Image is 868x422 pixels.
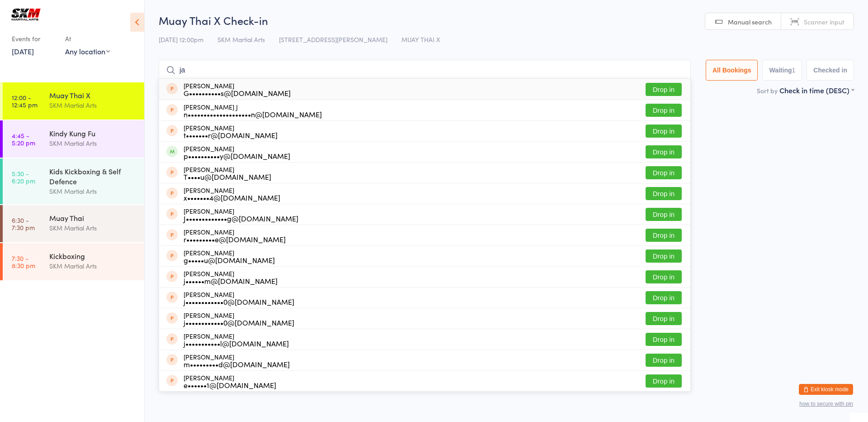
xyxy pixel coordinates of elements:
label: Sort by [757,86,778,95]
span: MUAY THAI X [401,35,440,44]
div: T••••u@[DOMAIN_NAME] [184,173,271,180]
button: Drop in [646,333,682,346]
div: Check in time (DESC) [779,85,854,95]
div: m•••••••••d@[DOMAIN_NAME] [184,360,290,368]
div: At [65,31,110,46]
time: 7:30 - 8:30 pm [12,254,35,269]
button: Exit kiosk mode [799,384,853,395]
div: [PERSON_NAME] [184,332,289,347]
button: Drop in [646,125,682,138]
button: Drop in [646,145,682,158]
div: SKM Martial Arts [49,261,137,271]
span: SKM Martial Arts [217,35,265,44]
div: Kids Kickboxing & Self Defence [49,166,137,186]
div: j••••••••••••0@[DOMAIN_NAME] [184,319,294,326]
time: 12:00 - 12:45 pm [12,94,38,108]
time: 6:30 - 7:30 pm [12,216,35,231]
button: Drop in [646,187,682,200]
div: [PERSON_NAME] [184,166,271,180]
a: 5:30 -6:20 pmKids Kickboxing & Self DefenceSKM Martial Arts [3,158,144,204]
button: Drop in [646,166,682,179]
div: [PERSON_NAME] [184,228,286,243]
div: [PERSON_NAME] [184,312,294,326]
div: [PERSON_NAME] [184,82,291,96]
div: J•••••••••••••g@[DOMAIN_NAME] [184,215,298,222]
div: Kickboxing [49,251,137,261]
div: [PERSON_NAME] [184,270,278,284]
div: [PERSON_NAME] [184,374,276,388]
button: Drop in [646,291,682,304]
div: [PERSON_NAME] [184,353,290,368]
div: [PERSON_NAME] [184,291,294,305]
div: [PERSON_NAME] [184,187,280,201]
div: [PERSON_NAME] J [184,103,322,118]
div: Muay Thai [49,213,137,223]
div: G••••••••••s@[DOMAIN_NAME] [184,89,291,96]
div: 1 [792,67,796,74]
button: Drop in [646,354,682,367]
a: 6:30 -7:30 pmMuay ThaiSKM Martial Arts [3,205,144,242]
div: x•••••••4@[DOMAIN_NAME] [184,194,280,201]
button: how to secure with pin [799,401,853,407]
div: g•••••u@[DOMAIN_NAME] [184,256,275,264]
input: Search [159,60,691,81]
button: Drop in [646,229,682,242]
div: [PERSON_NAME] [184,249,275,264]
div: Any location [65,46,110,56]
button: Waiting1 [762,60,802,81]
span: Scanner input [804,17,844,26]
a: 4:45 -5:20 pmKindy Kung FuSKM Martial Arts [3,120,144,158]
button: Drop in [646,104,682,117]
div: SKM Martial Arts [49,138,137,149]
div: j••••••m@[DOMAIN_NAME] [184,277,278,284]
div: SKM Martial Arts [49,100,137,110]
span: [STREET_ADDRESS][PERSON_NAME] [279,35,387,44]
div: Kindy Kung Fu [49,128,137,138]
time: 4:45 - 5:20 pm [12,132,35,146]
button: All Bookings [706,60,758,81]
div: r•••••••••e@[DOMAIN_NAME] [184,235,286,243]
div: p••••••••••y@[DOMAIN_NAME] [184,152,290,159]
button: Checked in [807,60,854,81]
div: Muay Thai X [49,90,137,100]
button: Drop in [646,312,682,325]
div: SKM Martial Arts [49,223,137,233]
div: n••••••••••••••••••••n@[DOMAIN_NAME] [184,110,322,118]
div: Events for [12,31,56,46]
div: j•••••••••••l@[DOMAIN_NAME] [184,340,289,347]
button: Drop in [646,208,682,221]
a: [DATE] [12,46,34,56]
button: Drop in [646,270,682,283]
div: t•••••••r@[DOMAIN_NAME] [184,131,278,139]
div: SKM Martial Arts [49,186,137,197]
button: Drop in [646,83,682,96]
time: 5:30 - 6:20 pm [12,170,35,184]
div: j••••••••••••0@[DOMAIN_NAME] [184,298,294,305]
div: [PERSON_NAME] [184,145,290,159]
a: 7:30 -8:30 pmKickboxingSKM Martial Arts [3,243,144,280]
img: SKM Martial Arts [9,7,43,22]
span: Manual search [728,17,772,26]
div: [PERSON_NAME] [184,207,298,222]
button: Drop in [646,249,682,263]
a: 12:00 -12:45 pmMuay Thai XSKM Martial Arts [3,82,144,120]
span: [DATE] 12:00pm [159,35,203,44]
button: Drop in [646,374,682,388]
h2: Muay Thai X Check-in [159,13,854,28]
div: e••••••1@[DOMAIN_NAME] [184,381,276,388]
div: [PERSON_NAME] [184,124,278,139]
